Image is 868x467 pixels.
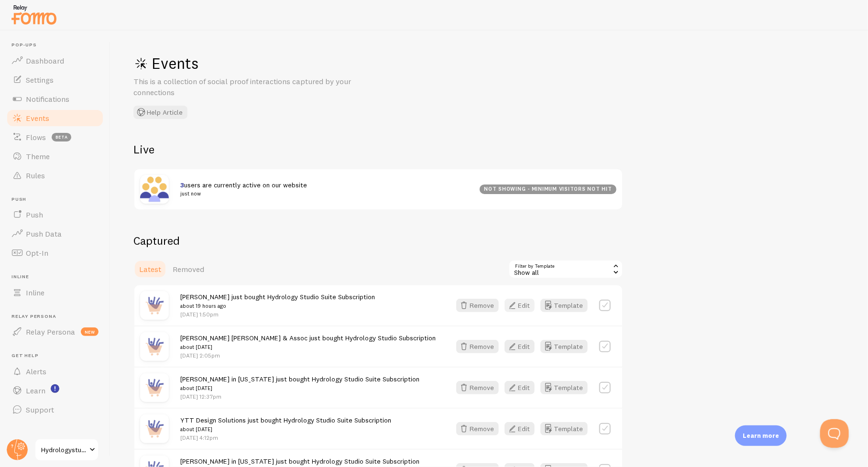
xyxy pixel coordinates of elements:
span: Push Data [26,229,62,239]
span: Support [26,405,54,414]
span: [PERSON_NAME] just bought Hydrology Studio Suite Subscription [180,293,375,310]
h1: Events [133,54,420,73]
button: Remove [456,381,499,394]
a: Theme [6,147,104,166]
div: not showing - minimum visitors not hit [480,185,616,194]
a: Notifications [6,89,104,109]
button: Edit [505,381,535,394]
small: about 19 hours ago [180,302,375,310]
span: Push [26,210,43,219]
button: Template [540,381,588,394]
img: purchase.jpg [140,291,169,320]
img: fomo-relay-logo-orange.svg [10,2,58,27]
span: [PERSON_NAME] [PERSON_NAME] & Assoc just bought Hydrology Studio Subscription [180,334,436,351]
button: Edit [505,422,535,435]
a: Push [6,205,104,224]
p: [DATE] 2:05pm [180,351,436,359]
span: new [81,327,99,336]
span: users are currently active on our website [180,181,468,198]
small: about [DATE] [180,343,436,351]
button: Remove [456,422,499,435]
span: Rules [26,171,45,180]
a: Flows beta [6,128,104,147]
button: Edit [505,340,535,353]
a: Edit [505,299,540,312]
a: Relay Persona new [6,322,104,341]
span: Dashboard [26,56,64,65]
a: Opt-In [6,243,104,262]
span: Inline [11,274,104,280]
button: Help Article [133,106,187,119]
span: Inline [26,288,44,297]
span: [PERSON_NAME] in [US_STATE] just bought Hydrology Studio Suite Subscription [180,375,419,392]
span: Flows [26,132,46,142]
a: Push Data [6,224,104,243]
p: [DATE] 1:50pm [180,310,375,318]
small: about [DATE] [180,384,419,392]
h2: Captured [133,233,623,248]
img: purchase.jpg [140,373,169,402]
span: Theme [26,152,50,161]
a: Edit [505,381,540,394]
a: Edit [505,422,540,435]
a: Events [6,109,104,128]
span: Learn [26,386,45,395]
button: Template [540,340,588,353]
a: Dashboard [6,51,104,70]
img: purchase.jpg [140,414,169,443]
button: Edit [505,299,535,312]
iframe: Help Scout Beacon - Open [820,419,849,448]
p: This is a collection of social proof interactions captured by your connections [133,76,363,98]
button: Remove [456,299,499,312]
span: Relay Persona [26,327,75,337]
span: Settings [26,75,54,85]
a: Support [6,400,104,419]
a: Learn [6,381,104,400]
img: purchase.jpg [140,332,169,361]
span: Push [11,196,104,203]
span: Notifications [26,94,69,104]
small: about [DATE] [180,425,391,434]
span: Events [26,113,49,123]
span: Removed [173,264,204,274]
p: [DATE] 4:12pm [180,434,391,442]
span: YTT Design Solutions just bought Hydrology Studio Suite Subscription [180,416,391,434]
a: Removed [167,260,210,279]
span: 3 [180,181,184,189]
span: Opt-In [26,248,48,258]
a: Alerts [6,362,104,381]
button: Remove [456,340,499,353]
span: Alerts [26,367,46,376]
span: beta [52,133,71,141]
span: Pop-ups [11,42,104,48]
a: Settings [6,70,104,89]
svg: <p>Watch New Feature Tutorials!</p> [51,384,59,393]
span: Get Help [11,353,104,359]
button: Template [540,422,588,435]
a: Hydrologystudio [34,438,99,461]
small: just now [180,189,468,198]
a: Inline [6,283,104,302]
button: Template [540,299,588,312]
span: Relay Persona [11,314,104,320]
a: Latest [133,260,167,279]
div: Show all [508,260,623,279]
span: Latest [139,264,161,274]
a: Edit [505,340,540,353]
img: xaSAoeb6RpedHPR8toqq [140,175,169,204]
div: Learn more [735,425,787,446]
a: Rules [6,166,104,185]
p: Learn more [743,431,779,440]
span: Hydrologystudio [41,444,87,456]
h2: Live [133,142,623,157]
p: [DATE] 12:37pm [180,392,419,401]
